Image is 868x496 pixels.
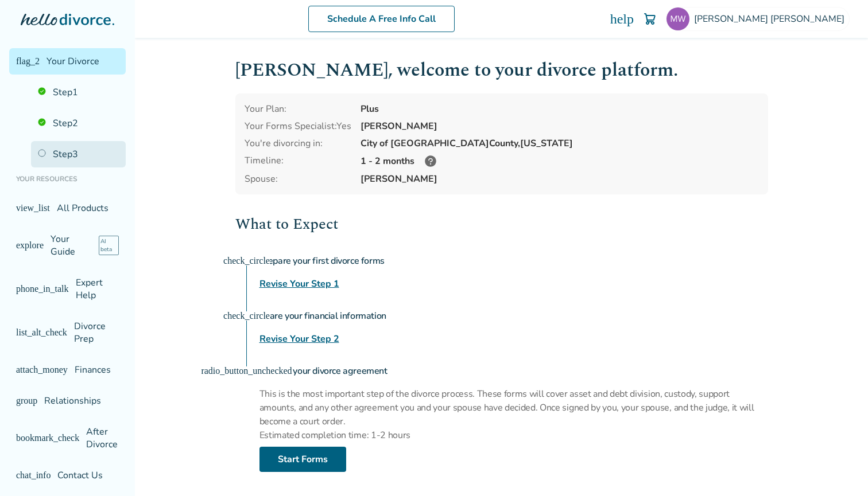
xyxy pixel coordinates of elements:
[259,249,768,272] h4: Prepare your first divorce forms
[361,120,759,132] div: [PERSON_NAME]
[643,12,657,26] img: Cart
[9,195,126,221] a: view_listAll Products
[9,419,126,458] a: bookmark_checkAfter Divorce
[811,441,868,496] iframe: Chat Widget
[361,154,759,168] div: 1 - 2 months
[259,360,768,382] h4: Prepare your divorce agreement
[9,167,126,190] li: Your Resources
[223,256,270,265] span: check_circle
[16,433,79,443] span: bookmark_check
[16,284,69,294] span: phone_in_talk
[16,204,50,213] span: view_list
[259,332,339,346] a: Revise Your Step 2
[361,137,759,150] div: City of [GEOGRAPHIC_DATA] County, [US_STATE]
[308,6,455,32] a: Schedule A Free Info Call
[259,304,768,327] h4: Share your financial information
[235,213,768,236] h2: What to Expect
[259,428,768,442] p: Estimated completion time: 1-2 hours
[245,173,351,185] span: Spouse:
[9,270,126,308] a: phone_in_talkExpert Help
[9,462,126,489] a: chat_infoContact Us
[259,447,346,472] a: Start Forms
[259,277,339,291] a: Revise Your Step 1
[16,328,67,337] span: list_alt_check
[245,103,351,115] div: Your Plan:
[9,226,126,265] a: exploreYour GuideAI beta
[361,173,759,185] span: [PERSON_NAME]
[235,56,768,84] h1: [PERSON_NAME] , welcome to your divorce platform.
[9,313,126,352] a: list_alt_checkDivorce Prep
[31,79,126,106] a: Step1
[99,236,119,255] span: AI beta
[223,311,270,321] span: check_circle
[46,55,99,68] span: Your Divorce
[694,13,849,25] span: [PERSON_NAME] [PERSON_NAME]
[245,154,351,168] div: Timeline:
[16,365,68,374] span: attach_money
[361,103,759,115] div: Plus
[245,120,351,132] div: Your Forms Specialist: Yes
[16,471,51,480] span: chat_info
[259,387,768,428] p: This is the most important step of the divorce process. These forms will cover asset and debt div...
[9,388,126,414] a: groupRelationships
[9,357,126,383] a: attach_moneyFinances
[31,110,126,136] a: Step2
[16,396,37,405] span: group
[16,57,40,66] span: flag_2
[31,141,126,167] a: Step3
[9,48,126,75] a: flag_2Your Divorce
[666,7,689,30] img: marywigginton@mac.com
[610,12,634,26] a: help
[201,366,292,376] span: radio_button_unchecked
[16,241,44,250] span: explore
[245,137,351,150] div: You're divorcing in:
